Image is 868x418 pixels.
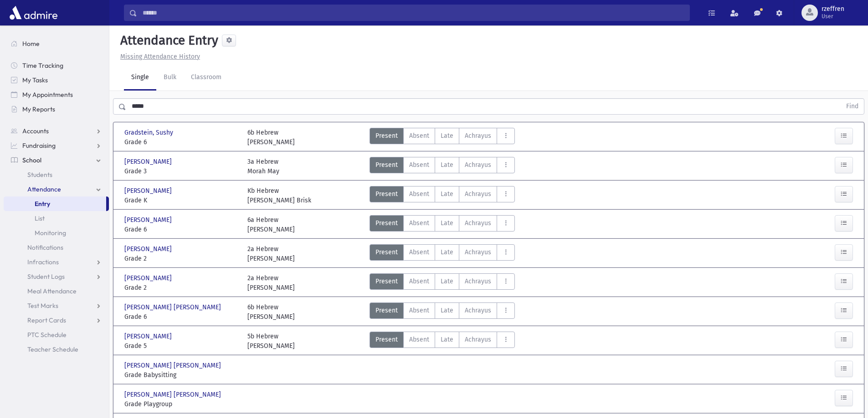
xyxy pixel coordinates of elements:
span: Grade K [124,196,238,205]
a: Bulk [156,65,184,91]
span: Test Marks [27,302,58,310]
span: My Appointments [22,91,73,99]
a: Single [124,65,156,91]
div: 2a Hebrew [PERSON_NAME] [247,273,295,292]
span: Late [441,277,453,286]
span: Achrayus [465,218,491,228]
span: Absent [409,131,429,141]
span: Absent [409,306,429,315]
div: 6b Hebrew [PERSON_NAME] [247,302,295,322]
div: 2a Hebrew [PERSON_NAME] [247,244,295,263]
span: Present [375,335,398,344]
span: Present [375,160,398,170]
a: Fundraising [4,138,109,153]
span: Grade 2 [124,283,238,292]
span: Present [375,306,398,315]
div: AttTypes [370,244,515,263]
span: [PERSON_NAME] [PERSON_NAME] [124,390,223,399]
span: Meal Attendance [27,287,77,295]
span: Absent [409,189,429,199]
a: List [4,211,109,226]
span: Absent [409,218,429,228]
div: AttTypes [370,215,515,234]
span: Student Logs [27,272,65,281]
div: AttTypes [370,186,515,205]
span: Grade 6 [124,312,238,322]
span: [PERSON_NAME] [124,273,174,283]
span: Home [22,40,40,48]
span: [PERSON_NAME] [124,157,174,166]
h5: Attendance Entry [117,33,218,48]
span: Grade 3 [124,166,238,176]
div: 6a Hebrew [PERSON_NAME] [247,215,295,234]
button: Find [841,99,864,114]
span: Late [441,131,453,141]
span: Late [441,189,453,199]
a: Students [4,167,109,182]
span: [PERSON_NAME] [124,244,174,254]
a: Home [4,36,109,51]
a: Accounts [4,124,109,138]
span: Present [375,131,398,141]
span: Fundraising [22,141,56,150]
div: AttTypes [370,332,515,351]
a: Time Tracking [4,58,109,73]
u: Missing Attendance History [120,53,200,60]
span: School [22,156,41,164]
a: Infractions [4,255,109,269]
span: Gradstein, Sushy [124,128,175,137]
span: Teacher Schedule [27,345,78,353]
a: Student Logs [4,269,109,284]
span: Grade 6 [124,137,238,147]
a: School [4,153,109,167]
div: 5b Hebrew [PERSON_NAME] [247,332,295,351]
span: Achrayus [465,306,491,315]
span: PTC Schedule [27,331,67,339]
span: Grade Babysitting [124,370,238,380]
div: 6b Hebrew [PERSON_NAME] [247,128,295,147]
span: Late [441,218,453,228]
span: Time Tracking [22,61,63,70]
span: My Reports [22,105,55,113]
a: PTC Schedule [4,327,109,342]
span: Achrayus [465,131,491,141]
span: Report Cards [27,316,66,324]
span: Entry [35,200,50,208]
span: Present [375,218,398,228]
span: Late [441,335,453,344]
span: List [35,214,45,222]
a: Test Marks [4,298,109,313]
span: Absent [409,160,429,170]
div: AttTypes [370,128,515,147]
span: Grade 5 [124,341,238,351]
span: Present [375,247,398,257]
span: Achrayus [465,247,491,257]
a: Meal Attendance [4,284,109,298]
a: Report Cards [4,313,109,327]
span: rzeffren [822,5,844,13]
span: My Tasks [22,76,48,84]
span: Present [375,277,398,286]
span: Achrayus [465,189,491,199]
span: Students [27,171,52,179]
a: Classroom [184,65,229,91]
span: Attendance [27,185,61,193]
span: [PERSON_NAME] [124,215,174,225]
div: AttTypes [370,273,515,292]
a: Missing Attendance History [117,53,200,60]
span: Infractions [27,258,59,266]
a: My Tasks [4,73,109,87]
span: Absent [409,247,429,257]
span: User [822,13,844,20]
span: Achrayus [465,160,491,170]
span: Late [441,160,453,170]
span: [PERSON_NAME] [124,332,174,341]
a: Entry [4,196,106,211]
span: Absent [409,335,429,344]
span: [PERSON_NAME] [124,186,174,196]
span: Notifications [27,243,63,252]
div: AttTypes [370,302,515,322]
span: Grade Playgroup [124,399,238,409]
span: Late [441,247,453,257]
span: Late [441,306,453,315]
